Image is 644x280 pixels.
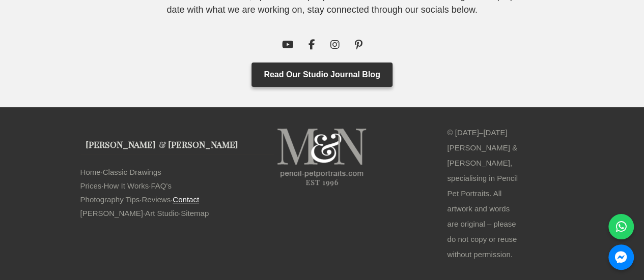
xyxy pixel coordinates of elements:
[309,39,318,50] a: Facebook
[142,193,171,206] a: Reviews
[282,39,297,50] a: YouTube
[156,138,168,150] span: &
[103,179,149,193] a: How It Works
[80,193,140,206] a: Photography Tips
[151,179,171,193] a: FAQ's
[608,214,634,239] a: WhatsApp
[103,165,161,179] a: Classic Drawings
[330,39,343,50] a: Instagram
[276,125,367,187] img: pet portraits
[173,193,199,206] a: Contact
[608,244,634,270] a: Messenger
[354,39,362,50] a: Pinterest
[145,206,179,220] a: Art Studio
[80,179,102,193] a: Prices
[251,63,392,87] a: Read Our Studio Journal Blog
[80,134,274,155] p: [PERSON_NAME] [PERSON_NAME]
[181,206,209,220] a: Sitemap
[80,165,101,179] a: Home
[80,165,274,220] p: · · · · · · ·
[447,125,520,262] p: © [DATE]–[DATE] [PERSON_NAME] & [PERSON_NAME], specialising in Pencil Pet Portraits. All artwork ...
[80,206,143,220] a: [PERSON_NAME]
